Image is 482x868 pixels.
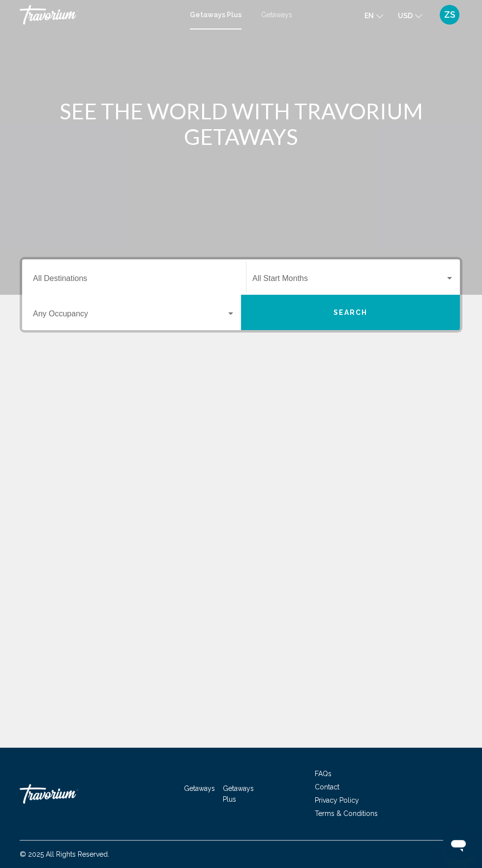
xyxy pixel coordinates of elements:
[398,12,413,20] span: USD
[20,779,118,809] a: Travorium
[315,783,339,791] a: Contact
[398,8,422,23] button: Change currency
[315,796,359,804] a: Privacy Policy
[315,810,378,817] a: Terms & Conditions
[22,259,460,330] div: Search widget
[444,10,455,20] span: ZS
[364,12,374,20] span: en
[20,5,180,25] a: Travorium
[241,295,460,330] button: Search
[364,8,383,23] button: Change language
[184,784,215,792] a: Getaways
[20,850,109,858] span: © 2025 All Rights Reserved.
[443,829,474,860] iframe: Кнопка запуска окна обмена сообщениями
[223,784,254,803] a: Getaways Plus
[333,309,368,317] span: Search
[57,98,425,149] h1: SEE THE WORLD WITH TRAVORIUM GETAWAYS
[261,11,292,19] a: Getaways
[315,770,331,778] a: FAQs
[190,11,241,19] a: Getaways Plus
[437,4,462,25] button: User Menu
